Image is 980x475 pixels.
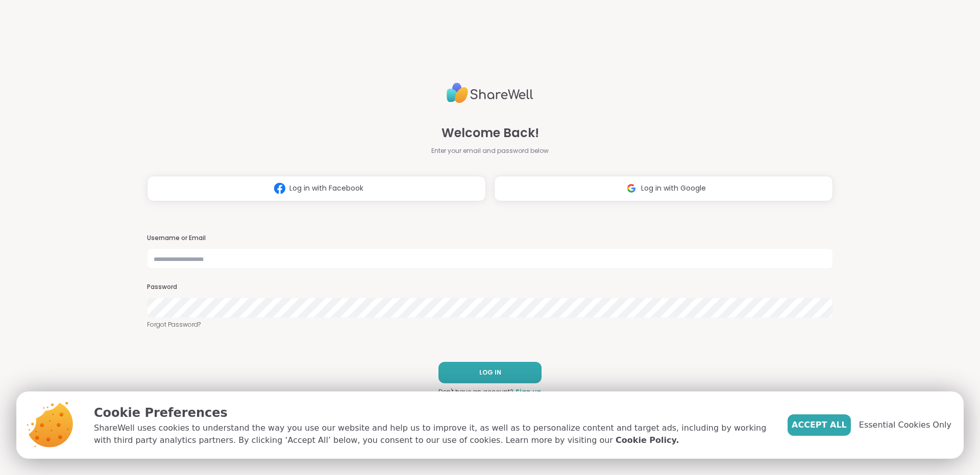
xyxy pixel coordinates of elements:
h3: Password [147,283,833,292]
button: Log in with Facebook [147,176,486,201]
a: Sign up [516,387,542,397]
button: LOG IN [438,362,542,383]
span: Log in with Facebook [289,183,363,194]
img: ShareWell Logomark [622,179,641,198]
span: Essential Cookies Only [859,419,951,431]
span: Welcome Back! [442,124,539,142]
span: Enter your email and password below [431,146,549,155]
a: Forgot Password? [147,320,833,329]
span: Accept All [792,419,847,431]
h3: Username or Email [147,234,833,243]
span: Log in with Google [641,183,706,194]
span: LOG IN [479,368,501,377]
button: Accept All [788,414,851,436]
img: ShareWell Logo [447,78,533,108]
a: Cookie Policy. [616,434,679,446]
p: ShareWell uses cookies to understand the way you use our website and help us to improve it, as we... [94,422,771,446]
img: ShareWell Logomark [270,179,289,198]
span: Don't have an account? [438,387,513,397]
p: Cookie Preferences [94,404,771,422]
button: Log in with Google [494,176,833,201]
